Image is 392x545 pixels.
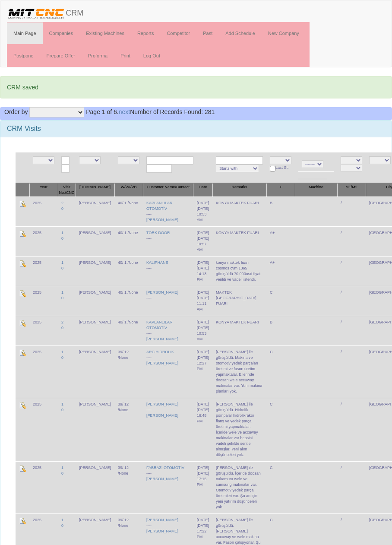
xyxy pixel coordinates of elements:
a: CRM [0,0,90,22]
td: [DATE] [193,345,212,398]
a: 1 [61,518,63,522]
a: KAPLANLILAR OTOMOTİV [146,201,173,211]
td: ---- [143,286,193,316]
a: 1 [61,290,63,295]
td: A+ [266,256,295,286]
a: KAPLANLILAR OTOMOTİV [146,320,173,330]
td: [DATE] [193,196,212,226]
a: 0 [61,355,63,360]
a: [PERSON_NAME] [146,529,178,533]
td: 39/ 12 /None [114,345,143,398]
span: Number of Records Found: 281 [86,108,215,115]
a: Companies [43,22,80,44]
td: 40/ 1 /None [114,196,143,226]
a: Prepare Offer [40,45,81,67]
td: 39/ 12 /None [114,461,143,513]
div: [DATE] 17:15 PM [197,471,209,488]
a: TORK DOOR [146,231,170,235]
img: Edit [19,402,26,409]
td: [PERSON_NAME] [76,196,114,226]
a: [PERSON_NAME] [146,361,178,365]
td: [DATE] [193,461,212,513]
td: [DATE] [193,226,212,256]
td: 2025 [29,286,58,316]
td: KONYA MAKTEK FUARI [212,316,266,345]
img: Edit [19,290,26,297]
a: Print [114,45,137,67]
td: [DATE] [193,286,212,316]
th: Remarks [212,183,266,197]
img: Edit [19,349,26,356]
a: [PERSON_NAME] [146,218,178,222]
th: Date [193,183,212,197]
a: Log Out [137,45,167,67]
td: MAKTEK [GEOGRAPHIC_DATA] FUARI [212,286,266,316]
th: W/VA/VB [114,183,143,197]
td: B [266,316,295,345]
h3: CRM Visits [7,125,385,133]
td: / [337,256,366,286]
th: T [266,183,295,197]
td: ---- [143,316,193,345]
td: / [337,316,366,345]
img: Edit [19,230,26,237]
td: [PERSON_NAME] [76,398,114,461]
td: [PERSON_NAME] [76,345,114,398]
a: [PERSON_NAME] [146,477,178,481]
img: Edit [19,517,26,524]
div: [DATE] 10:53 AM [197,325,209,342]
a: Past [196,22,219,44]
th: Year [29,183,58,197]
td: [PERSON_NAME] [76,256,114,286]
td: ---- [143,196,193,226]
td: KONYA MAKTEK FUARI [212,226,266,256]
td: [PERSON_NAME] ile görüşüldü. Makina ve otomotiv yedek parçaları üretimi ve fason üretim yapmaktal... [212,345,266,398]
a: 0 [61,266,63,270]
td: 40/ 1 /None [114,316,143,345]
td: 40/ 1 /None [114,286,143,316]
td: 2025 [29,461,58,513]
td: 2025 [29,345,58,398]
td: [DATE] [193,256,212,286]
a: 0 [61,326,63,330]
td: B [266,196,295,226]
a: 0 [61,296,63,300]
a: 1 [61,350,63,354]
img: header.png [7,7,66,20]
img: Edit [19,260,26,267]
td: [PERSON_NAME] [76,461,114,513]
td: 2025 [29,398,58,461]
a: next [119,108,130,115]
a: Competitor [160,22,196,44]
a: 2 [61,320,63,324]
th: Machine [295,183,337,197]
td: konya maktek fuarı cosmos cvm 1365 görüşüldü 70.000usd fiyat verildi ve vadeli istendi. [212,256,266,286]
td: C [266,461,295,513]
td: 40/ 1 /None [114,226,143,256]
td: ---- [143,461,193,513]
div: [DATE] 12:27 PM [197,355,209,372]
td: / [337,461,366,513]
th: Customer Name/Contact [143,183,193,197]
img: Edit [19,320,26,326]
td: / [337,286,366,316]
a: Reports [131,22,161,44]
td: [PERSON_NAME] [76,226,114,256]
a: 0 [61,408,63,412]
td: C [266,398,295,461]
a: [PERSON_NAME] [146,337,178,341]
a: [PERSON_NAME] [146,290,178,295]
a: Postpone [7,45,40,67]
td: A+ [266,226,295,256]
div: [DATE] 14:13 PM [197,266,209,282]
a: 0 [61,206,63,211]
th: Visit No./CNC [58,183,76,197]
div: [DATE] 10:53 AM [197,206,209,223]
td: 2025 [29,196,58,226]
td: / [337,196,366,226]
a: FABRAZİ OTOMOTİV [146,466,184,470]
td: [PERSON_NAME] [76,286,114,316]
td: / [337,398,366,461]
td: [PERSON_NAME] ile görüşüldü. İçeride doosan nakamura wele ve samsung makinalar var. Otomotiv yede... [212,461,266,513]
a: [PERSON_NAME] [146,402,178,406]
